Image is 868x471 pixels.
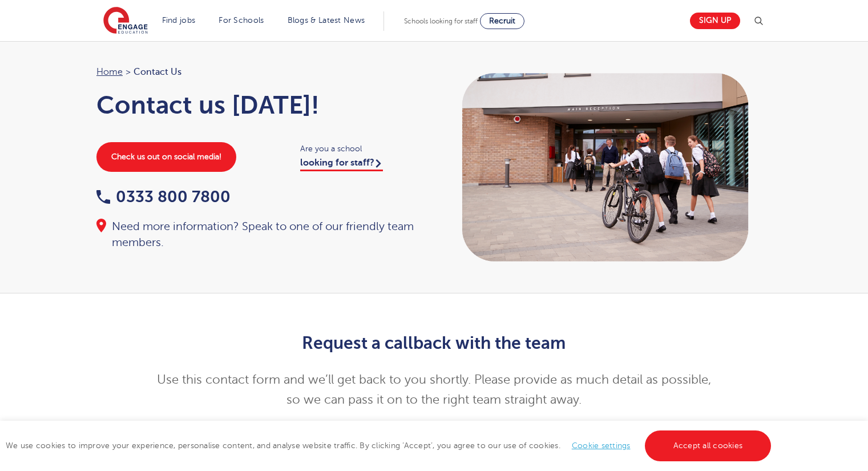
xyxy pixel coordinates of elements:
h1: Contact us [DATE]! [96,91,423,119]
span: Recruit [489,17,515,25]
nav: breadcrumb [96,65,423,79]
img: Engage Education [103,7,148,35]
a: Home [96,67,123,77]
span: Contact Us [134,65,181,79]
div: Need more information? Speak to one of our friendly team members. [96,219,423,251]
a: Recruit [480,13,524,29]
a: Check us out on social media! [96,142,236,172]
h2: Request a callback with the team [154,333,714,353]
a: Cookie settings [572,441,631,450]
a: For Schools [219,16,264,25]
a: 0333 800 7800 [96,188,231,206]
span: Use this contact form and we’ll get back to you shortly. Please provide as much detail as possibl... [157,373,711,406]
span: We use cookies to improve your experience, personalise content, and analyse website traffic. By c... [6,441,774,450]
a: Accept all cookies [645,430,772,461]
span: Schools looking for staff [404,17,478,25]
a: Find jobs [162,16,196,25]
a: Sign up [690,13,740,29]
span: Are you a school [300,142,423,155]
a: looking for staff? [300,158,383,171]
span: > [126,67,131,77]
a: Blogs & Latest News [288,16,365,25]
